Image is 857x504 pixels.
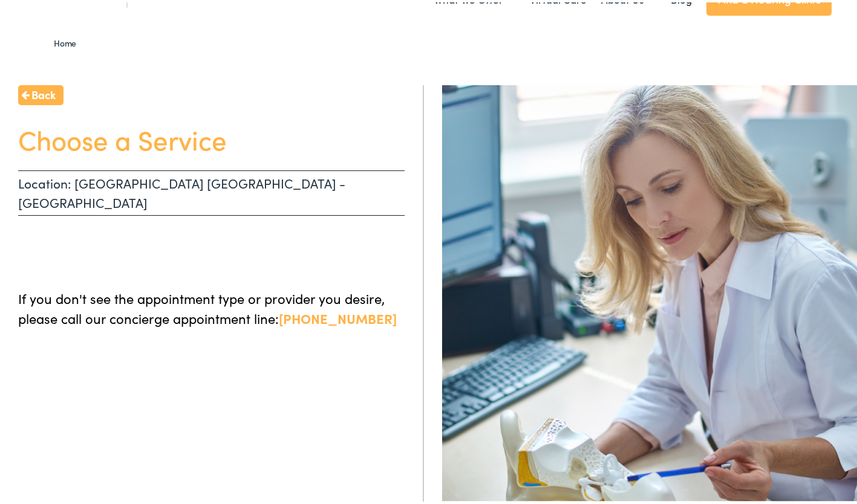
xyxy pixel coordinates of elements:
[31,84,56,100] span: Back
[54,34,82,47] a: Home
[279,306,397,325] a: [PHONE_NUMBER]
[18,83,64,103] a: Back
[18,286,405,326] p: If you don't see the appointment type or provider you desire, please call our concierge appointme...
[18,121,405,153] h1: Choose a Service
[18,168,405,213] p: Location: [GEOGRAPHIC_DATA] [GEOGRAPHIC_DATA] - [GEOGRAPHIC_DATA]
